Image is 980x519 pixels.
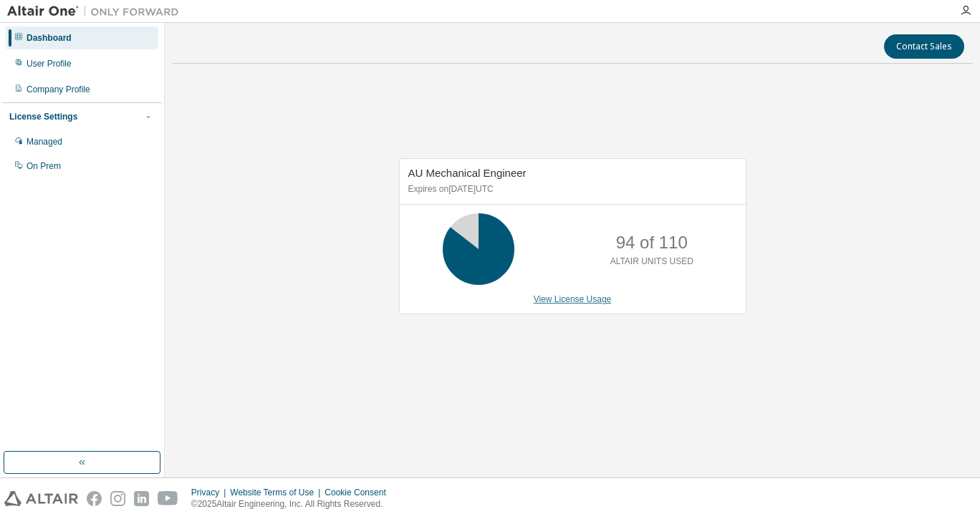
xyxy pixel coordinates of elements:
[534,294,612,304] a: View License Usage
[27,32,72,44] div: Dashboard
[27,84,90,95] div: Company Profile
[408,167,527,179] span: AU Mechanical Engineer
[134,491,149,506] img: linkedin.svg
[110,491,125,506] img: instagram.svg
[230,487,325,498] div: Website Terms of Use
[7,4,186,19] img: Altair One
[27,58,72,69] div: User Profile
[191,487,230,498] div: Privacy
[27,160,61,172] div: On Prem
[27,136,62,147] div: Managed
[610,256,693,268] p: ALTAIR UNITS USED
[616,231,688,255] p: 94 of 110
[4,491,78,506] img: altair_logo.svg
[325,487,394,498] div: Cookie Consent
[884,34,964,59] button: Contact Sales
[158,491,178,506] img: youtube.svg
[87,491,102,506] img: facebook.svg
[9,111,77,122] div: License Settings
[191,498,395,510] p: © 2025 Altair Engineering, Inc. All Rights Reserved.
[408,183,734,195] p: Expires on [DATE] UTC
